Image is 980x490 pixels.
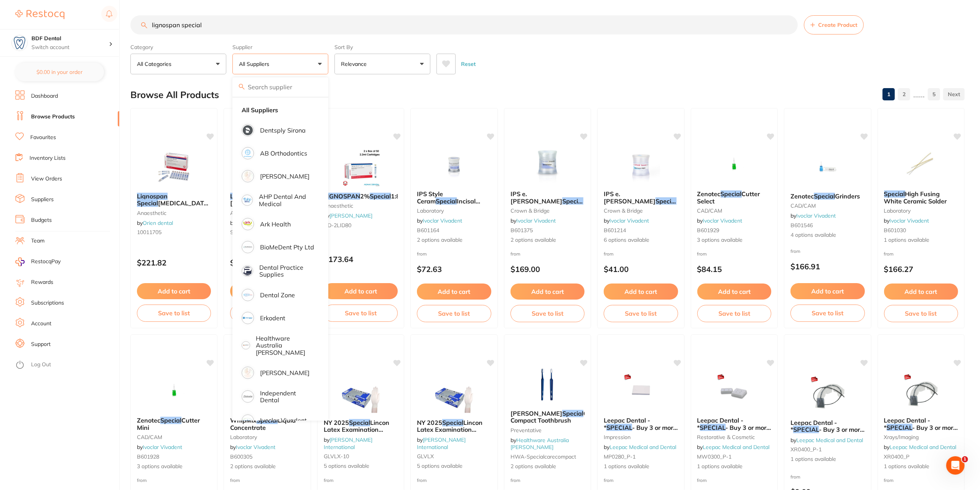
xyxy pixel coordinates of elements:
small: crown & bridge [604,208,678,214]
a: Subscriptions [31,299,64,307]
p: Ivoclar Vivadent [260,417,307,424]
span: by [417,217,462,224]
span: from [791,248,800,254]
button: Save to list [417,305,491,322]
button: All Suppliers [232,54,328,74]
small: anaesthetic [137,210,211,216]
p: $173.64 [324,255,398,264]
img: Dental Practice Supplies [243,267,252,276]
span: from [230,477,240,483]
span: Enamel 5gm [604,197,698,212]
em: Lignospan [137,192,168,200]
button: Reset [459,54,478,74]
strong: All Suppliers [242,107,278,113]
span: 2 options available [230,463,304,470]
span: Cutter Select [697,190,760,205]
span: from [417,251,427,257]
span: 2 options available [417,236,491,244]
p: Dental Practice Supplies [259,264,315,278]
a: View Orders [31,175,62,183]
a: Suppliers [31,196,54,203]
span: Leepac Dental - * [884,416,931,431]
img: NY 2025 Special Lincon Latex Examination Gloves Low Powder Biodegradable ASNZ Standard HACCP Crea... [336,375,386,413]
span: IPS Style Ceram [417,190,443,205]
span: by [604,217,649,224]
button: Add to cart [324,283,398,299]
span: by [791,212,836,219]
b: IPS e.max Ceram Special Enamel 5gm [604,190,678,205]
span: RestocqPay [31,258,61,265]
button: Save to list [324,305,398,321]
small: CAD/CAM [697,208,771,214]
img: Lignospan Special Adrenaline Injection Solution 2.2ml, Box of 100 [149,148,199,187]
button: Save to list [697,305,771,322]
iframe: Intercom live chat [946,456,965,475]
p: $166.91 [791,262,865,271]
p: $72.63 [417,265,491,274]
img: Leepac Dental - *SPECIAL - Buy 3 or more 2-well $27.2/box and more* Mixing Wells - 4 - High Quali... [709,372,759,411]
a: Favourites [30,134,56,141]
em: SPECIAL [793,426,819,433]
span: High Fusing White Ceramic Solder [884,190,947,205]
a: Leepac Medical and Dental [796,437,863,444]
span: Cutter Mini [137,416,200,431]
img: Erkodent [243,313,253,323]
span: 2 options available [511,463,585,470]
span: Leepac Dental - * [791,419,837,433]
p: Dental Zone [260,292,295,298]
button: Add to cart [230,283,304,299]
label: Category [130,44,226,51]
a: Rewards [31,279,53,286]
a: Browse Products [31,113,75,121]
img: IPS e.max Ceram Impulse Special Incisal 20g [522,146,572,184]
em: Special [562,410,583,417]
span: by [511,217,556,224]
a: Leepac Medical and Dental [609,444,676,451]
button: Save to list [884,305,958,322]
span: by [417,436,466,450]
img: Special High Fusing White Ceramic Solder [896,146,946,184]
small: crown & bridge [511,208,585,214]
a: Budgets [31,216,52,224]
p: All Categories [137,60,175,68]
span: [MEDICAL_DATA] Injection Solution 2.2ml, Box of 100 [137,199,211,221]
span: by [137,220,173,226]
a: Restocq Logo [15,6,64,23]
img: IPS Style Ceram Special Incisal Refill 20g [429,146,479,184]
b: Zenotec Special Cutter Select [697,190,771,205]
img: AB Orthodontics [243,148,253,158]
small: restorative & cosmetic [697,434,771,440]
span: - Buy 3 or more 2-well $27.2/box and more* Mixing [PERSON_NAME] - 4 - High Quality Dental Product... [697,424,771,467]
a: Ivoclar Vivadent [236,444,275,451]
a: Ivoclar Vivadent [516,217,556,224]
span: 6 options available [604,236,678,244]
img: Leepac Dental - *SPECIAL - Buy 3 or more Size 2 $8.90/bag and more* X-Ray Sensor Sleeves - High Q... [803,375,853,413]
span: from [697,251,707,257]
a: Ivoclar Vivadent [609,217,649,224]
span: 1:80000 [MEDICAL_DATA] 2.2ml 2xBox 50 [230,192,322,214]
li: Clear selection [236,102,325,118]
span: from [511,477,520,483]
span: 1 options available [884,236,958,244]
span: 2% [360,192,370,200]
label: Supplier [232,44,328,51]
p: $221.82 [137,258,211,267]
span: 5 options available [324,462,398,470]
span: from [324,477,334,483]
button: Save to list [230,305,304,321]
button: Add to cart [791,283,865,299]
a: 2 [898,87,910,102]
em: Special [562,197,583,205]
input: Search Products [130,15,798,34]
b: Zenotec Special Grinders [791,193,865,200]
p: [PERSON_NAME] [260,369,310,376]
img: Zenotec Special Grinders [803,148,853,187]
small: Preventative [511,427,585,433]
a: Ivoclar Vivadent [423,217,462,224]
small: laboratory [417,208,491,214]
a: Dashboard [31,92,58,100]
span: 10011705 [137,229,161,236]
span: Grinders [835,192,860,200]
small: anaesthetic [324,203,398,209]
span: AD-2LID80 [324,222,351,229]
